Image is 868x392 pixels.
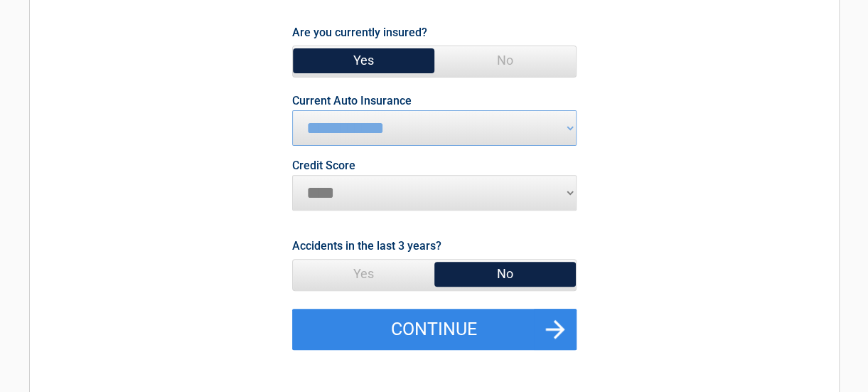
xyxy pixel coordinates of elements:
span: No [434,260,576,288]
button: Continue [292,309,577,350]
label: Accidents in the last 3 years? [292,236,441,255]
span: Yes [293,260,434,288]
span: No [434,46,576,75]
label: Are you currently insured? [292,23,427,42]
label: Current Auto Insurance [292,95,412,107]
label: Credit Score [292,160,355,171]
span: Yes [293,46,434,75]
